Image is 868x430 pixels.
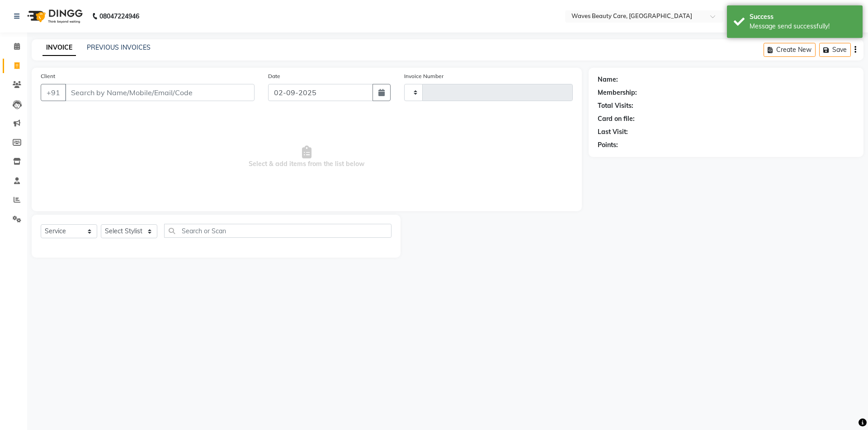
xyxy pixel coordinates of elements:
div: Total Visits: [598,101,633,111]
div: Success [750,12,856,22]
label: Client [41,72,55,80]
button: Create New [764,43,816,57]
button: Save [819,43,851,57]
a: INVOICE [42,40,76,56]
div: Card on file: [598,114,635,124]
div: Points: [598,140,618,150]
div: Name: [598,75,618,84]
a: PREVIOUS INVOICES [87,43,151,51]
button: +91 [41,84,66,101]
label: Invoice Number [404,72,443,80]
img: logo [23,4,85,29]
input: Search or Scan [164,224,392,238]
b: 08047224946 [99,4,139,29]
div: Membership: [598,88,637,97]
div: Last Visit: [598,127,628,137]
div: Message send successfully! [750,22,856,31]
span: Select & add items from the list below [41,112,573,202]
input: Search by Name/Mobile/Email/Code [65,84,255,101]
label: Date [268,72,280,80]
